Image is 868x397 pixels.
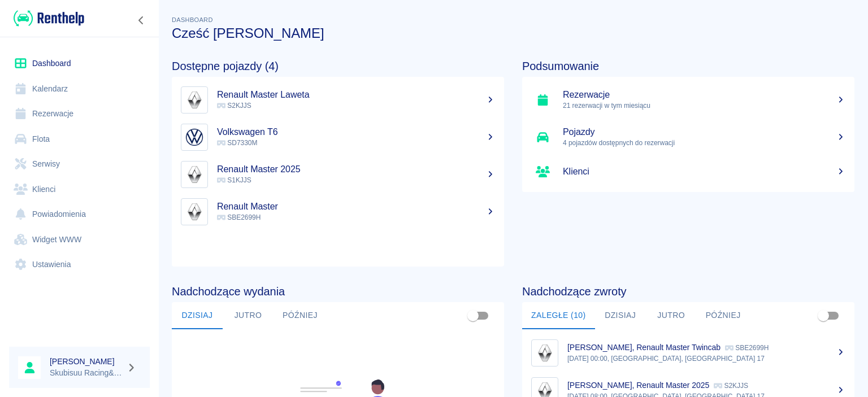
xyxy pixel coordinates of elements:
button: Zaległe (10) [522,302,595,329]
img: Image [184,89,205,111]
h5: Pojazdy [563,126,845,138]
h4: Nadchodzące zwroty [522,285,854,298]
img: Image [184,126,205,148]
h4: Nadchodzące wydania [172,285,504,298]
a: Rezerwacje21 rezerwacji w tym miesiącu [522,81,854,119]
a: ImageVolkswagen T6 SD7330M [172,119,504,156]
h6: [PERSON_NAME] [50,356,122,367]
a: Serwisy [9,151,150,177]
span: Pokaż przypisane tylko do mnie [813,305,834,326]
a: Dashboard [9,51,150,76]
p: Skubisuu Racing&Rent [50,367,122,379]
a: Pojazdy4 pojazdów dostępnych do rezerwacji [522,119,854,156]
span: S1KJJS [217,176,251,184]
p: 21 rezerwacji w tym miesiącu [563,101,845,111]
button: Zwiń nawigację [133,13,150,28]
p: [PERSON_NAME], Renault Master 2025 [567,381,709,390]
a: Powiadomienia [9,202,150,227]
span: SD7330M [217,139,257,147]
p: [PERSON_NAME], Renault Master Twincab [567,343,721,352]
a: Renthelp logo [9,9,84,28]
a: Image[PERSON_NAME], Renault Master Twincab SBE2699H[DATE] 00:00, [GEOGRAPHIC_DATA], [GEOGRAPHIC_D... [522,334,854,372]
a: Flota [9,126,150,152]
p: 4 pojazdów dostępnych do rezerwacji [563,138,845,148]
h5: Renault Master Laweta [217,89,495,101]
a: ImageRenault Master Laweta S2KJJS [172,81,504,119]
h4: Dostępne pojazdy (4) [172,59,504,73]
a: Klienci [522,156,854,187]
span: Pokaż przypisane tylko do mnie [462,305,484,326]
button: Jutro [646,302,697,329]
a: Klienci [9,177,150,202]
button: Dzisiaj [595,302,646,329]
img: Image [184,164,205,185]
a: ImageRenault Master SBE2699H [172,193,504,230]
span: S2KJJS [217,102,251,110]
h5: Renault Master 2025 [217,164,495,175]
h5: Renault Master [217,201,495,212]
button: Później [697,302,750,329]
h4: Podsumowanie [522,59,854,73]
p: S2KJJS [714,382,748,390]
span: Dashboard [172,16,213,23]
a: Rezerwacje [9,101,150,126]
h5: Klienci [563,166,845,177]
a: Widget WWW [9,227,150,252]
button: Jutro [223,302,274,329]
a: Ustawienia [9,252,150,277]
h3: Cześć [PERSON_NAME] [172,25,854,41]
span: SBE2699H [217,213,261,221]
img: Image [184,201,205,223]
img: Image [534,342,555,364]
p: [DATE] 00:00, [GEOGRAPHIC_DATA], [GEOGRAPHIC_DATA] 17 [567,354,845,364]
img: Renthelp logo [14,9,84,28]
button: Później [274,302,327,329]
h5: Volkswagen T6 [217,126,495,138]
button: Dzisiaj [172,302,223,329]
h5: Rezerwacje [563,89,845,101]
p: SBE2699H [725,344,769,352]
a: ImageRenault Master 2025 S1KJJS [172,156,504,193]
a: Kalendarz [9,76,150,102]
